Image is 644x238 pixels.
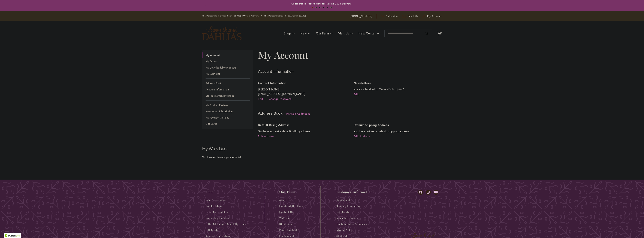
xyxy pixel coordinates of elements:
span: Shop [206,190,214,194]
a: Edit [354,93,359,96]
strong: My Account [202,52,253,58]
span: Edit [258,97,263,101]
span: My Account [336,198,350,202]
span: Visit Us [338,31,349,35]
button: 6 of 6 [330,7,332,8]
span: Our Guarantee & Policies [336,222,367,226]
a: Email Us [402,14,418,18]
p: [PERSON_NAME] [EMAIL_ADDRESS][DOMAIN_NAME] [258,87,346,96]
a: Order Dahlia Tubers Now for Spring 2026 Delivery! [291,2,353,5]
a: Stored Payment Methods [202,93,253,98]
button: Next [434,2,442,9]
div: You have no items in your wish list. [202,155,256,159]
span: Events at the Farm [279,204,303,208]
button: 3 of 6 [319,7,321,8]
a: Manage Addresses [286,112,310,115]
span: Default Shipping Address [354,123,389,127]
a: Edit Address [258,134,275,138]
span: Newsletters [354,81,371,85]
a: Newsletter Subscriptions [202,109,253,114]
a: My Payment Options [202,115,253,120]
a: [PHONE_NUMBER] [350,14,372,18]
span: Photo Contest [279,228,297,232]
strong: Account Information [258,69,294,74]
span: Wholesale [336,234,348,238]
span: My Account [258,49,308,61]
a: My Product Reviews [202,102,253,108]
a: Edit Address [354,134,370,138]
span: The Mercantile & Office Open - [DATE]-[DATE] 9-4:30pm / The Mercantile [202,15,279,17]
span: Gift Cards [206,228,218,232]
span: New & Exclusive [206,198,226,202]
span: Shop [284,31,291,35]
strong: My Wish List [202,146,225,151]
a: Subscribe [381,14,398,18]
button: 1 of 6 [312,7,313,8]
button: My Account [422,14,442,18]
strong: Address Book [258,110,282,116]
address: You have not set a default billing address. [258,129,346,134]
a: Dahlias on Facebook [418,190,423,195]
span: Default Billing Address [258,123,289,127]
a: Dahlias on Youtube [434,190,438,195]
span: Bonus Gift Gallery [336,216,358,220]
span: Email Us [408,14,418,18]
span: Gardening Supplies [206,216,229,220]
a: My Orders [202,59,253,64]
span: Dahlia Tubers [206,204,222,208]
a: Dahlias on Instagram [426,190,431,195]
a: My Wish List [202,71,253,77]
span: About Us [279,198,291,202]
a: store logo [202,26,241,40]
button: 5 of 6 [327,7,328,8]
a: Change Password [269,97,292,101]
span: Help Center [359,31,376,35]
button: 2 of 6 [315,7,317,8]
a: Edit [258,97,268,101]
address: You have not set a default shipping address. [354,129,442,134]
span: New [300,31,307,35]
a: My Downloadable Products [202,65,253,70]
span: Subscribe [386,14,398,18]
span: Our Farm [316,31,329,35]
button: Previous [202,2,210,9]
span: Directions [279,222,292,226]
span: Our Farm [279,190,295,194]
span: Gifts, Clothing & Specialty Items [206,222,247,226]
span: Customer Information [336,190,373,194]
span: Closed - [DATE] till [DATE] [279,15,306,17]
span: Visit Us [279,216,289,220]
span: Request Our Catalog [206,234,231,238]
a: Account Information [202,87,253,92]
span: Contact Us [279,210,293,214]
a: Address Book [202,81,253,86]
span: Fresh Cut Dahlias [206,210,228,214]
span: Privacy Policy [336,228,353,232]
button: 4 of 6 [323,7,324,8]
span: Help Center [336,210,351,214]
span: Contact Information [258,81,286,85]
span: Employment [279,234,294,238]
a: Gift Cards [202,121,253,127]
p: You are subscribed to "General Subscription". [354,87,442,92]
span: Shipping Information [336,204,361,208]
span: My Account [427,14,442,18]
